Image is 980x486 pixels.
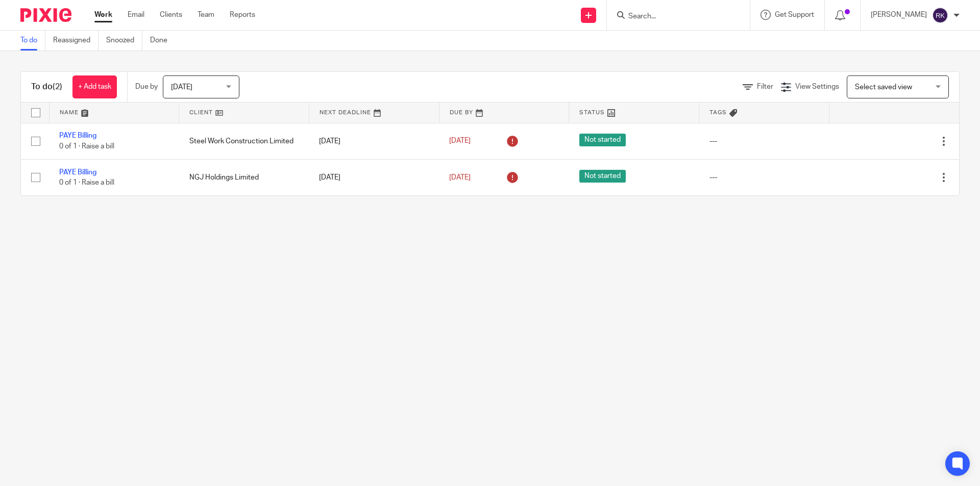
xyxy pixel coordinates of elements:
a: Team [198,10,214,20]
span: Not started [579,170,626,183]
span: [DATE] [449,138,471,145]
span: Filter [757,83,773,90]
img: svg%3E [932,7,948,23]
h1: To do [31,82,62,92]
td: Steel Work Construction Limited [179,123,309,159]
a: Work [94,10,112,20]
span: Not started [579,134,626,146]
td: [DATE] [309,159,439,195]
a: + Add task [72,75,117,98]
p: [PERSON_NAME] [871,10,927,20]
td: NGJ Holdings Limited [179,159,309,195]
a: Done [150,31,175,50]
div: --- [709,136,819,146]
span: Tags [709,110,727,115]
input: Search [627,12,719,21]
span: [DATE] [449,174,471,181]
a: Clients [160,10,182,20]
a: PAYE Billing [59,132,96,139]
td: [DATE] [309,123,439,159]
a: To do [20,31,45,50]
a: Reassigned [53,31,99,50]
span: [DATE] [171,84,192,91]
img: Pixie [20,8,71,22]
span: 0 of 1 · Raise a bill [59,179,114,186]
a: PAYE Billing [59,169,96,176]
span: View Settings [795,83,839,90]
a: Snoozed [106,31,142,50]
span: (2) [53,83,62,91]
p: Due by [135,82,158,92]
div: --- [709,172,819,183]
a: Email [128,10,144,20]
span: 0 of 1 · Raise a bill [59,143,114,150]
span: Select saved view [855,84,912,91]
a: Reports [230,10,255,20]
span: Get Support [775,11,814,18]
